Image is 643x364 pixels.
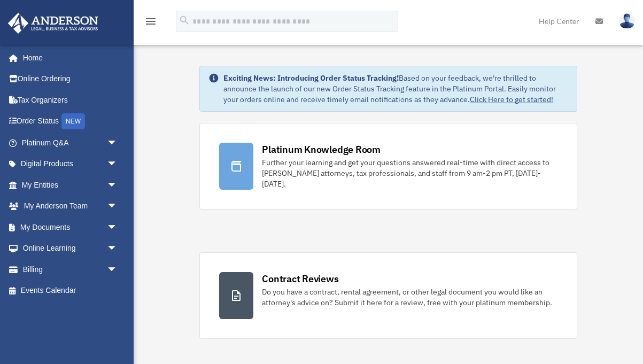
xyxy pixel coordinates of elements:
[7,238,134,259] a: Online Learningarrow_drop_down
[7,196,134,217] a: My Anderson Teamarrow_drop_down
[7,174,134,196] a: My Entitiesarrow_drop_down
[470,95,553,104] a: Click Here to get started!
[107,196,128,218] span: arrow_drop_down
[7,68,134,90] a: Online Ordering
[7,132,134,153] a: Platinum Q&Aarrow_drop_down
[61,113,85,129] div: NEW
[7,280,134,301] a: Events Calendar
[199,252,577,339] a: Contract Reviews Do you have a contract, rental agreement, or other legal document you would like...
[7,216,134,238] a: My Documentsarrow_drop_down
[107,174,128,196] span: arrow_drop_down
[107,216,128,238] span: arrow_drop_down
[7,111,134,133] a: Order StatusNEW
[107,132,128,154] span: arrow_drop_down
[7,47,128,68] a: Home
[223,73,399,83] strong: Exciting News: Introducing Order Status Tracking!
[107,259,128,281] span: arrow_drop_down
[5,13,102,34] img: Anderson Advisors Platinum Portal
[262,286,557,308] div: Do you have a contract, rental agreement, or other legal document you would like an attorney's ad...
[262,157,557,189] div: Further your learning and get your questions answered real-time with direct access to [PERSON_NAM...
[262,272,338,285] div: Contract Reviews
[262,143,381,156] div: Platinum Knowledge Room
[619,13,635,29] img: User Pic
[144,15,157,28] i: menu
[144,19,157,28] a: menu
[7,259,134,280] a: Billingarrow_drop_down
[107,153,128,175] span: arrow_drop_down
[199,123,577,210] a: Platinum Knowledge Room Further your learning and get your questions answered real-time with dire...
[7,153,134,175] a: Digital Productsarrow_drop_down
[179,14,190,26] i: search
[107,238,128,260] span: arrow_drop_down
[7,89,134,111] a: Tax Organizers
[223,73,568,105] div: Based on your feedback, we're thrilled to announce the launch of our new Order Status Tracking fe...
